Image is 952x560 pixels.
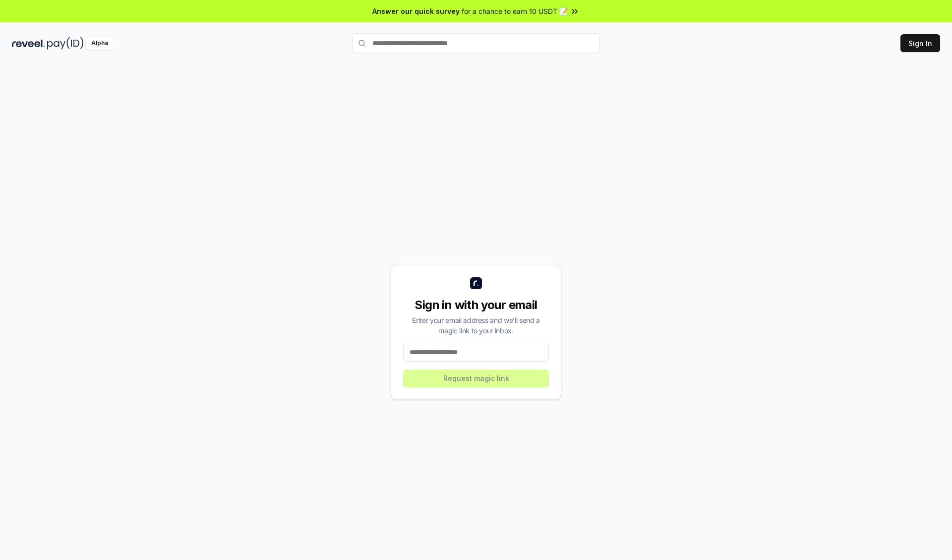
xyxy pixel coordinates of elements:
button: Sign In [900,34,940,52]
img: logo_small [470,277,482,289]
span: for a chance to earn 10 USDT 📝 [462,6,568,16]
div: Enter your email address and we’ll send a magic link to your inbox. [403,315,549,336]
img: pay_id [47,37,84,50]
img: reveel_dark [12,37,45,50]
div: Alpha [86,37,114,50]
span: Answer our quick survey [372,6,460,16]
div: Sign in with your email [403,297,549,313]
